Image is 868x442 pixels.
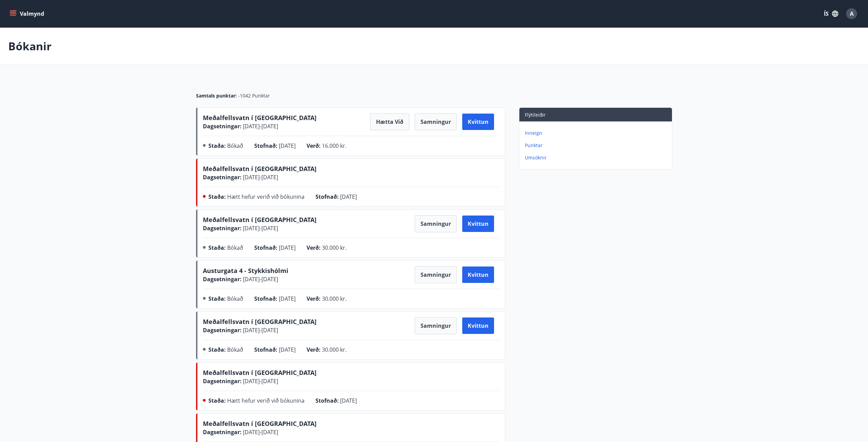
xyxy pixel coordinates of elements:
span: Dagsetningar : [203,275,242,283]
button: menu [8,8,47,20]
span: Bókað [227,346,243,353]
span: [DATE] - [DATE] [242,122,278,130]
span: [DATE] [340,397,357,404]
span: [DATE] [340,193,357,200]
button: Samningur [415,113,457,130]
span: Stofnað : [254,295,277,302]
span: Meðalfellsvatn í [GEOGRAPHIC_DATA] [203,114,316,122]
span: [DATE] - [DATE] [242,173,278,181]
span: [DATE] - [DATE] [242,326,278,334]
span: Stofnað : [254,142,277,149]
span: Dagsetningar : [203,428,242,436]
button: Kvittun [462,317,494,334]
span: [DATE] [279,142,296,149]
span: [DATE] - [DATE] [242,275,278,283]
p: Umsóknir [525,154,669,161]
span: Meðalfellsvatn í [GEOGRAPHIC_DATA] [203,216,316,224]
button: Samningur [415,317,457,334]
span: [DATE] [279,346,296,353]
span: Verð : [307,142,321,149]
button: Kvittun [462,114,494,130]
span: [DATE] [279,295,296,302]
span: Staða : [208,142,226,149]
span: Stofnað : [315,193,339,200]
button: A [843,5,860,22]
span: [DATE] - [DATE] [242,224,278,232]
span: Flýtileiðir [525,112,546,118]
button: Samningur [415,266,457,283]
span: Dagsetningar : [203,224,242,232]
span: Hætt hefur verið við bókunina [227,397,305,404]
span: Dagsetningar : [203,173,242,181]
span: Meðalfellsvatn í [GEOGRAPHIC_DATA] [203,165,316,173]
span: Stofnað : [254,244,277,251]
p: Inneign [525,130,669,136]
span: Stofnað : [254,346,277,353]
span: 30.000 kr. [322,244,347,251]
span: Dagsetningar : [203,122,242,130]
span: Verð : [307,346,321,353]
span: Samtals punktar : [196,92,237,99]
span: Staða : [208,346,226,353]
span: Bókað [227,244,243,251]
span: Bókað [227,295,243,302]
button: Hætta við [370,113,409,130]
span: -1042 Punktar [238,92,270,99]
span: 30.000 kr. [322,295,347,302]
button: ÍS [820,8,842,20]
button: Kvittun [462,266,494,283]
span: Staða : [208,295,226,302]
span: Verð : [307,244,321,251]
span: Meðalfellsvatn í [GEOGRAPHIC_DATA] [203,419,316,428]
button: Kvittun [462,216,494,232]
p: Punktar [525,142,669,149]
span: 16.000 kr. [322,142,347,149]
span: A [850,10,854,17]
span: Austurgata 4 - Stykkishólmi [203,266,288,275]
span: [DATE] [279,244,296,251]
span: Meðalfellsvatn í [GEOGRAPHIC_DATA] [203,317,316,326]
span: Stofnað : [315,397,339,404]
span: Staða : [208,397,226,404]
p: Bókanir [8,39,52,54]
button: Samningur [415,215,457,232]
span: Dagsetningar : [203,326,242,334]
span: Bókað [227,142,243,149]
span: [DATE] - [DATE] [242,428,278,436]
span: 30.000 kr. [322,346,347,353]
span: Staða : [208,193,226,200]
span: Verð : [307,295,321,302]
span: Staða : [208,244,226,251]
span: [DATE] - [DATE] [242,377,278,385]
span: Dagsetningar : [203,377,242,385]
span: Hætt hefur verið við bókunina [227,193,305,200]
span: Meðalfellsvatn í [GEOGRAPHIC_DATA] [203,368,316,377]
